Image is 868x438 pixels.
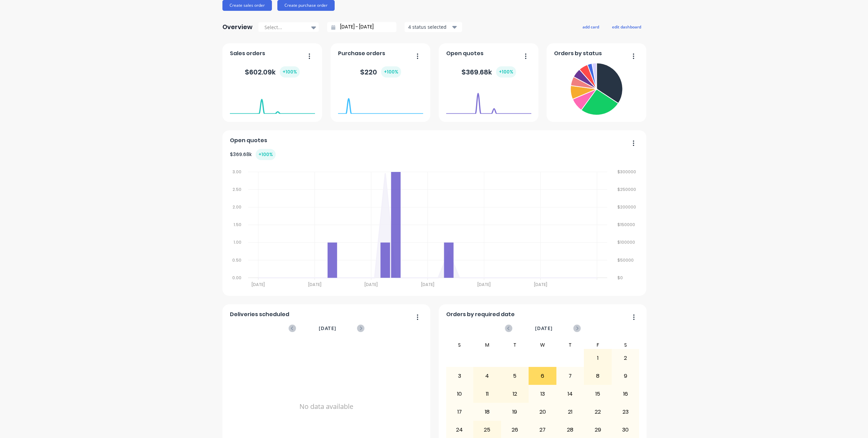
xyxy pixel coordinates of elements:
div: 15 [584,386,611,402]
div: 10 [446,386,473,402]
div: 6 [529,368,556,385]
tspan: $50000 [618,257,634,263]
div: 19 [501,403,529,420]
div: W [529,341,556,349]
button: add card [578,22,604,31]
tspan: [DATE] [534,282,548,287]
tspan: 1.50 [233,222,241,227]
tspan: 2.00 [232,204,241,210]
tspan: 3.00 [232,169,241,175]
div: 14 [557,386,584,402]
tspan: [DATE] [252,282,265,287]
div: 5 [501,368,529,385]
div: $ 369.68k [230,149,276,160]
div: 1 [584,350,611,367]
span: Orders by status [554,49,602,58]
div: 11 [474,386,501,402]
div: $ 369.68k [461,66,516,78]
div: + 100 % [280,66,300,78]
div: 2 [612,350,639,367]
button: edit dashboard [608,22,646,31]
div: F [584,341,612,349]
div: 3 [446,368,473,385]
div: 9 [612,368,639,385]
div: 8 [584,368,611,385]
div: $ 602.09k [245,66,300,78]
div: T [556,341,584,349]
tspan: $150000 [618,222,636,227]
div: + 100 % [496,66,516,78]
tspan: 2.50 [232,187,241,192]
tspan: [DATE] [478,282,491,287]
span: Open quotes [446,49,484,58]
div: M [473,341,501,349]
span: Orders by required date [446,310,515,319]
div: 16 [612,386,639,402]
span: Purchase orders [338,49,385,58]
div: + 100 % [381,66,401,78]
span: [DATE] [535,325,553,332]
div: 4 [474,368,501,385]
div: 20 [529,403,556,420]
div: 7 [557,368,584,385]
div: + 100 % [256,149,276,160]
div: 4 status selected [408,23,451,30]
span: Sales orders [230,49,265,58]
div: T [501,341,529,349]
div: 22 [584,403,611,420]
tspan: $300000 [618,169,637,175]
button: 4 status selected [405,22,462,32]
div: 21 [557,403,584,420]
div: 18 [474,403,501,420]
tspan: 1.00 [233,240,241,245]
div: $ 220 [360,66,401,78]
div: 12 [501,386,529,402]
tspan: [DATE] [308,282,321,287]
tspan: [DATE] [421,282,434,287]
div: Overview [222,20,253,34]
tspan: [DATE] [364,282,378,287]
span: [DATE] [319,325,336,332]
div: 17 [446,403,473,420]
span: Deliveries scheduled [230,310,289,319]
div: S [446,341,474,349]
tspan: $0 [618,275,624,281]
span: Open quotes [230,136,267,145]
tspan: $200000 [618,204,637,210]
div: S [612,341,639,349]
tspan: $100000 [618,240,636,245]
div: 13 [529,386,556,402]
tspan: $250000 [618,187,637,192]
tspan: 0.00 [232,275,241,281]
div: 23 [612,403,639,420]
tspan: 0.50 [232,257,241,263]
